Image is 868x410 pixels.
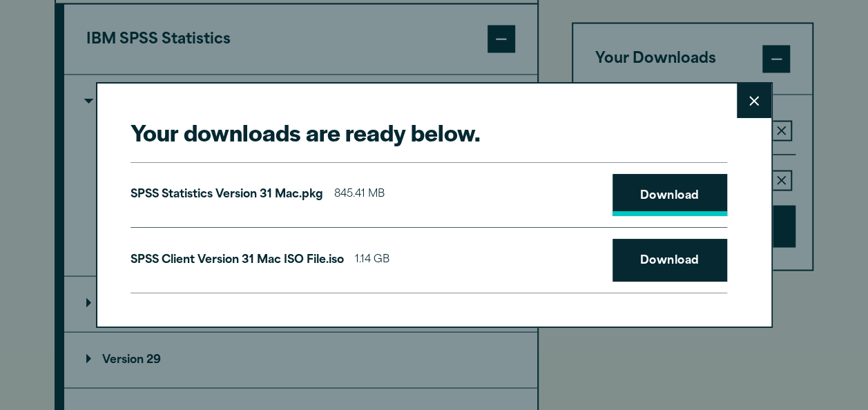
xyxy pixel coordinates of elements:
a: Download [613,239,727,282]
span: 1.14 GB [355,251,389,271]
span: 845.41 MB [334,185,385,205]
p: SPSS Statistics Version 31 Mac.pkg [131,185,323,205]
p: SPSS Client Version 31 Mac ISO File.iso [131,251,344,271]
h2: Your downloads are ready below. [131,117,727,148]
a: Download [613,174,727,217]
